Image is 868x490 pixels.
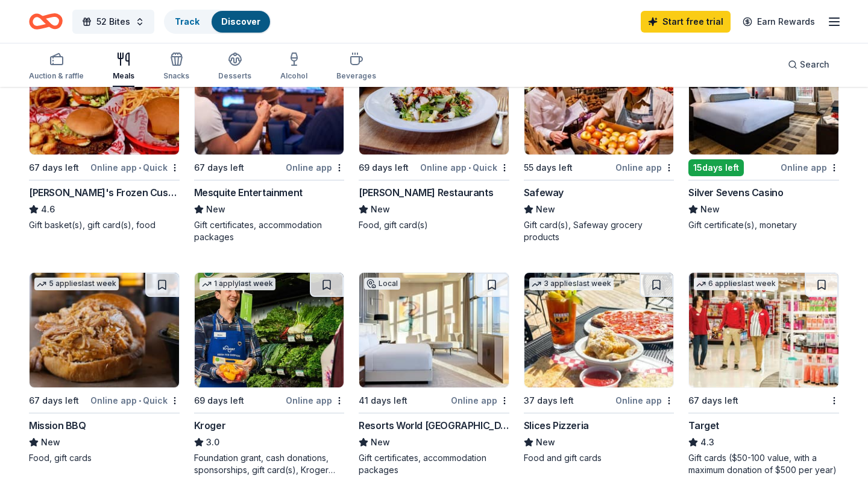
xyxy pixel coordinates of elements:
div: Online app [451,393,509,408]
span: • [139,396,141,406]
div: Gift cards ($50-100 value, with a maximum donation of $500 per year) [688,452,839,476]
div: Online app [286,393,344,408]
img: Image for Mesquite Entertainment [195,40,344,154]
span: • [468,163,471,173]
span: 3.0 [206,435,219,450]
div: Online app Quick [420,160,509,175]
a: Image for Mesquite EntertainmentLocal67 days leftOnline appMesquite EntertainmentNewGift certific... [194,39,345,243]
button: Desserts [218,47,251,87]
button: Meals [113,47,134,87]
div: Online app [615,393,674,408]
div: 15 days left [688,159,744,176]
img: Image for Resorts World Las Vegas [359,273,509,387]
a: Home [29,7,63,36]
div: [PERSON_NAME] Restaurants [359,185,493,200]
button: Beverages [336,47,376,87]
button: TrackDiscover [164,10,271,34]
span: • [139,163,141,173]
div: Gift certificates, accommodation packages [194,219,345,243]
img: Image for Target [689,273,838,387]
span: Search [800,57,829,72]
div: Beverages [336,71,376,81]
a: Image for Mission BBQ5 applieslast week67 days leftOnline app•QuickMission BBQNewFood, gift cards [29,272,180,464]
div: 69 days left [359,161,409,175]
div: Online app [615,160,674,175]
a: Discover [221,16,260,27]
span: 52 Bites [96,14,130,29]
img: Image for Safeway [524,40,674,154]
div: 55 days left [524,161,573,175]
div: 41 days left [359,393,407,408]
div: 67 days left [29,161,79,175]
div: 69 days left [194,393,244,408]
span: New [41,435,60,450]
button: Snacks [163,47,189,87]
div: Slices Pizzeria [524,418,589,433]
span: New [371,202,390,217]
a: Image for Freddy's Frozen Custard & Steakburgers4 applieslast week67 days leftOnline app•Quick[PE... [29,39,180,231]
div: Local [364,278,400,290]
div: 3 applies last week [529,278,614,290]
div: Mission BBQ [29,418,86,433]
a: Image for Cameron Mitchell Restaurants2 applieslast week69 days leftOnline app•Quick[PERSON_NAME]... [359,39,509,231]
div: [PERSON_NAME]'s Frozen Custard & Steakburgers [29,185,180,200]
div: Food, gift cards [29,452,180,464]
span: New [371,435,390,450]
span: New [536,435,555,450]
a: Image for Resorts World Las VegasLocal41 days leftOnline appResorts World [GEOGRAPHIC_DATA]NewGif... [359,272,509,476]
div: 67 days left [688,393,738,408]
div: Snacks [163,71,189,81]
div: Online app [781,160,839,175]
div: Kroger [194,418,226,433]
div: Resorts World [GEOGRAPHIC_DATA] [359,418,509,433]
a: Image for Safeway1 applylast week55 days leftOnline appSafewayNewGift card(s), Safeway grocery pr... [524,39,675,243]
a: Image for Silver Sevens CasinoLocal15days leftOnline appSilver Sevens CasinoNewGift certificate(s... [688,39,839,231]
div: 6 applies last week [694,278,778,290]
a: Track [175,16,200,27]
div: Alcohol [280,71,307,81]
div: Foundation grant, cash donations, sponsorships, gift card(s), Kroger products [194,452,345,476]
span: 4.3 [700,435,714,450]
span: New [206,202,225,217]
img: Image for Slices Pizzeria [524,273,674,387]
div: 37 days left [524,393,574,408]
div: Food and gift cards [524,452,675,464]
span: 4.6 [41,202,55,217]
div: Gift basket(s), gift card(s), food [29,219,180,231]
div: Gift certificate(s), monetary [688,219,839,231]
img: Image for Kroger [195,273,344,387]
div: Online app Quick [90,160,180,175]
button: 52 Bites [72,10,154,34]
div: Auction & raffle [29,71,84,81]
div: Desserts [218,71,251,81]
img: Image for Freddy's Frozen Custard & Steakburgers [30,40,179,154]
div: 1 apply last week [200,278,275,290]
div: 5 applies last week [34,278,119,290]
a: Start free trial [641,11,731,33]
div: Silver Sevens Casino [688,185,783,200]
img: Image for Cameron Mitchell Restaurants [359,40,509,154]
div: 67 days left [29,393,79,408]
div: Mesquite Entertainment [194,185,303,200]
img: Image for Mission BBQ [30,273,179,387]
span: New [536,202,555,217]
button: Search [778,52,839,77]
div: Online app Quick [90,393,180,408]
div: Meals [113,71,134,81]
button: Alcohol [280,47,307,87]
img: Image for Silver Sevens Casino [689,40,838,154]
div: Gift certificates, accommodation packages [359,452,509,476]
a: Earn Rewards [735,11,822,33]
div: Safeway [524,185,564,200]
div: Food, gift card(s) [359,219,509,231]
a: Image for Target6 applieslast week67 days leftTarget4.3Gift cards ($50-100 value, with a maximum ... [688,272,839,476]
a: Image for Slices Pizzeria3 applieslast week37 days leftOnline appSlices PizzeriaNewFood and gift ... [524,272,675,464]
span: New [700,202,720,217]
div: 67 days left [194,161,244,175]
button: Auction & raffle [29,47,84,87]
div: Gift card(s), Safeway grocery products [524,219,675,243]
a: Image for Kroger1 applylast week69 days leftOnline appKroger3.0Foundation grant, cash donations, ... [194,272,345,476]
div: Target [688,418,719,433]
div: Online app [286,160,344,175]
